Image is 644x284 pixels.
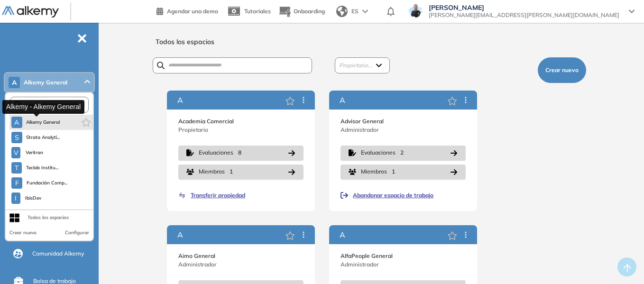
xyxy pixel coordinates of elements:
button: Miembros1 [178,165,304,180]
button: Miembros1 [340,165,466,180]
span: Propietario... [339,62,372,69]
p: Administrador [178,260,304,269]
span: A [340,94,345,106]
span: [PERSON_NAME][EMAIL_ADDRESS][PERSON_NAME][DOMAIN_NAME] [429,11,619,19]
button: Evaluaciones8 [178,146,304,161]
span: A [177,94,183,106]
span: Tutoriales [244,8,271,15]
button: Evaluaciones2 [340,146,466,161]
img: arrow [362,9,368,13]
span: V [14,149,18,156]
div: Alkemy - Alkemy General [2,100,84,114]
h1: Todos los espacios [156,38,214,46]
p: Advisor General [340,117,466,126]
span: Fundación Comp... [26,179,67,187]
button: Crear nuevo [538,57,586,83]
span: Alkemy General [24,79,67,86]
button: Onboarding [278,1,325,22]
span: [PERSON_NAME] [429,4,619,11]
span: I [15,194,17,202]
img: Logo [2,6,59,18]
span: 1 [230,167,233,176]
p: Administrador [340,126,466,134]
span: Miembros [361,167,387,176]
p: Aimo General [178,252,304,260]
div: Todos los espacios [28,214,69,221]
span: A [340,229,345,240]
span: Evaluaciones [199,148,233,157]
p: Propietario [178,126,304,134]
span: 2 [400,148,404,157]
span: S [15,134,19,141]
span: Teclab Institu... [26,164,59,172]
span: Onboarding [294,8,325,15]
p: Academia Comercial [178,117,304,126]
span: IbisDev [24,194,43,202]
span: ES [351,7,359,16]
span: A [177,229,183,240]
span: Evaluaciones [361,148,396,157]
button: Transferir propiedad [178,191,245,200]
button: Configurar [65,229,89,237]
span: F [15,179,19,187]
p: AlfaPeople General [340,252,466,260]
span: Transferir propiedad [191,191,245,200]
span: 8 [238,148,241,157]
span: Agendar una demo [167,8,218,15]
button: Crear nuevo [9,229,37,237]
span: 1 [392,167,395,176]
span: Abandonar espacio de trabajo [353,191,433,200]
p: Administrador [340,260,466,269]
a: Agendar una demo [156,5,218,16]
img: world [336,6,348,17]
span: A [12,79,17,86]
span: Veritran [24,149,44,156]
button: Abandonar espacio de trabajo [340,191,433,200]
span: Comunidad Alkemy [32,249,84,258]
span: Strata Analyti... [26,134,60,141]
span: Alkemy General [26,119,60,126]
span: T [15,164,18,172]
span: Miembros [199,167,225,176]
span: A [14,119,19,126]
